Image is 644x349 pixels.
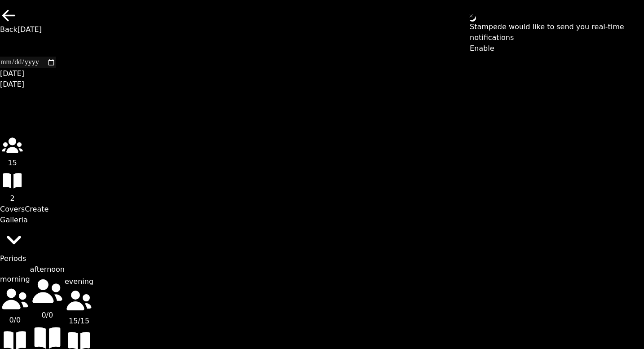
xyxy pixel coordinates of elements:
div: Stampede would like to send you real-time notifications [470,22,630,43]
span: 15 [8,159,17,167]
p: afternoon [30,264,65,275]
span: 2 [10,194,15,203]
span: Create [25,205,49,213]
p: 15 / 15 [65,316,93,327]
p: 0 / 0 [30,310,65,321]
p: evening [65,276,93,287]
button: Close toast [467,11,476,20]
button: Enable [470,43,494,54]
button: Create [25,204,49,215]
span: [DATE] [18,25,42,34]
